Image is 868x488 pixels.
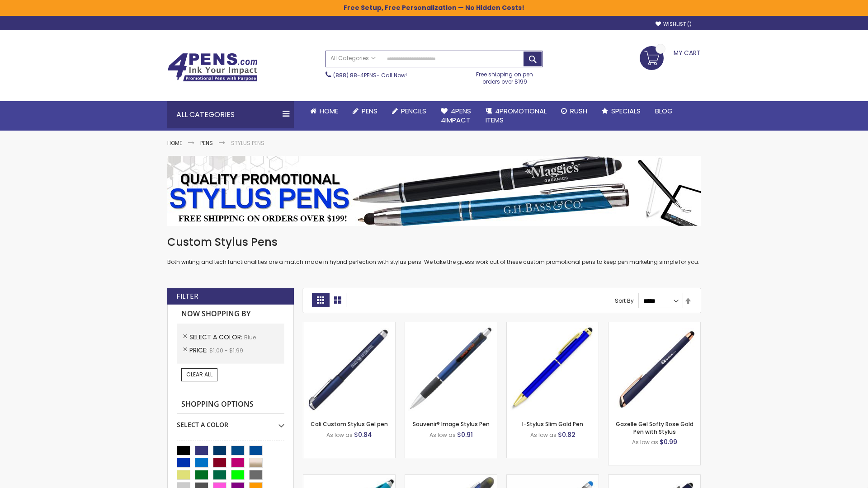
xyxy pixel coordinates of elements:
[434,101,478,131] a: 4Pens4impact
[558,430,576,439] span: $0.82
[522,420,583,428] a: I-Stylus Slim Gold Pen
[189,333,244,342] span: Select A Color
[457,430,473,439] span: $0.91
[333,71,377,79] a: (888) 88-4PENS
[611,106,641,116] span: Specials
[176,291,198,301] strong: Filter
[401,106,426,116] span: Pencils
[167,156,701,226] img: Stylus Pens
[167,235,701,266] div: Both writing and tech functionalities are a match made in hybrid perfection with stylus pens. We ...
[405,322,497,329] a: Souvenir® Image Stylus Pen-Blue
[486,106,547,125] span: 4PROMOTIONAL ITEMS
[385,101,434,121] a: Pencils
[167,53,258,82] img: 4Pens Custom Pens and Promotional Products
[333,71,407,79] span: - Call Now!
[167,235,701,249] h1: Custom Stylus Pens
[507,474,599,482] a: Islander Softy Gel with Stylus - ColorJet Imprint-Blue
[326,431,353,439] span: As low as
[467,67,543,85] div: Free shipping on pen orders over $199
[303,322,395,414] img: Cali Custom Stylus Gel pen-Blue
[311,420,388,428] a: Cali Custom Stylus Gel pen
[660,437,677,446] span: $0.99
[609,322,700,414] img: Gazelle Gel Softy Rose Gold Pen with Stylus-Blue
[554,101,594,121] a: Rush
[530,431,557,439] span: As low as
[244,333,256,341] span: Blue
[320,106,338,116] span: Home
[616,420,693,435] a: Gazelle Gel Softy Rose Gold Pen with Stylus
[186,371,212,378] span: Clear All
[507,322,599,414] img: I-Stylus Slim Gold-Blue
[167,139,182,147] a: Home
[413,420,490,428] a: Souvenir® Image Stylus Pen
[312,293,329,307] strong: Grid
[177,414,284,429] div: Select A Color
[177,395,284,414] strong: Shopping Options
[303,101,345,121] a: Home
[609,322,700,329] a: Gazelle Gel Softy Rose Gold Pen with Stylus-Blue
[177,305,284,324] strong: Now Shopping by
[656,21,692,28] a: Wishlist
[231,139,264,147] strong: Stylus Pens
[570,106,587,116] span: Rush
[405,474,497,482] a: Souvenir® Jalan Highlighter Stylus Pen Combo-Blue
[303,474,395,482] a: Neon Stylus Highlighter-Pen Combo-Blue
[429,431,456,439] span: As low as
[167,101,294,128] div: All Categories
[632,438,658,446] span: As low as
[609,474,700,482] a: Custom Soft Touch® Metal Pens with Stylus-Blue
[326,51,380,66] a: All Categories
[303,322,395,329] a: Cali Custom Stylus Gel pen-Blue
[615,297,634,305] label: Sort By
[507,322,599,329] a: I-Stylus Slim Gold-Blue
[200,139,213,147] a: Pens
[648,101,680,121] a: Blog
[441,106,471,125] span: 4Pens 4impact
[345,101,385,121] a: Pens
[189,346,209,355] span: Price
[330,55,376,62] span: All Categories
[181,368,217,381] a: Clear All
[362,106,377,116] span: Pens
[655,106,673,116] span: Blog
[209,347,243,354] span: $1.00 - $1.99
[594,101,648,121] a: Specials
[354,430,372,439] span: $0.84
[405,322,497,414] img: Souvenir® Image Stylus Pen-Blue
[478,101,554,131] a: 4PROMOTIONALITEMS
